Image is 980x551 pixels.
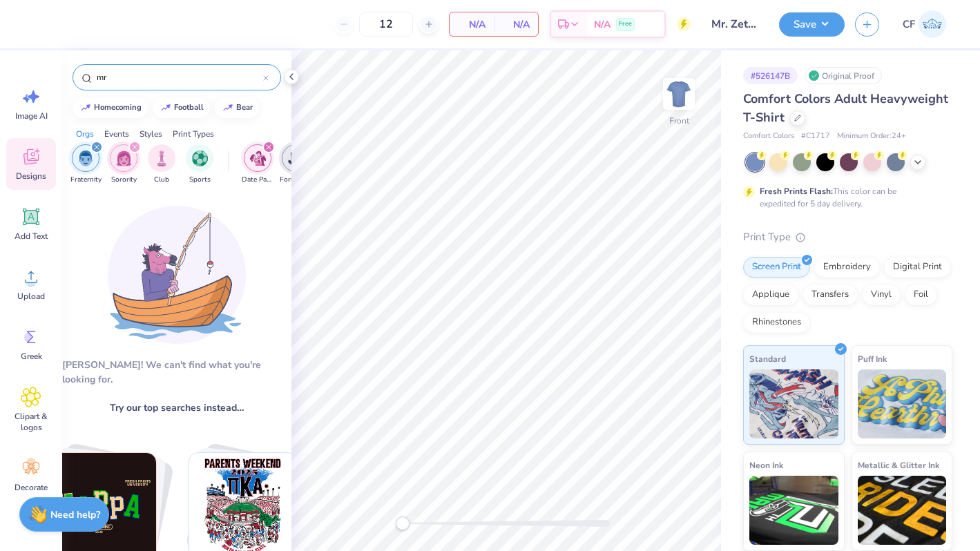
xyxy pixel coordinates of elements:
img: trend_line.gif [160,104,171,112]
div: Foil [905,284,937,305]
div: filter for Club [148,144,175,185]
img: Neon Ink [749,476,838,545]
span: Date Parties & Socials [242,175,273,185]
div: Rhinestones [743,312,810,333]
span: Sorority [111,175,137,185]
div: filter for Sorority [110,144,137,185]
div: Applique [743,284,798,305]
span: Decorate [15,482,48,493]
img: Club Image [154,151,169,166]
div: bear [236,104,253,111]
span: N/A [458,17,486,32]
div: Original Proof [805,67,882,84]
span: Add Text [15,231,48,242]
button: football [153,97,210,118]
button: bear [215,97,259,118]
span: # C1717 [801,130,830,142]
span: Comfort Colors Adult Heavyweight T-Shirt [743,90,948,126]
div: Print Type [743,229,952,245]
img: Date Parties & Socials Image [250,151,266,166]
span: Formal & Semi [280,175,311,185]
span: Standard [749,351,786,366]
button: filter button [148,144,175,185]
span: Greek [21,351,42,362]
img: trend_line.gif [222,104,233,112]
span: Comfort Colors [743,130,794,142]
img: Loading... [108,206,246,344]
div: homecoming [94,104,142,111]
img: Front [665,80,693,108]
span: Minimum Order: 24 + [837,130,906,142]
img: Fraternity Image [78,151,93,166]
div: Front [669,115,689,127]
span: Image AI [15,110,48,122]
span: Puff Ink [858,351,887,366]
div: Events [104,128,129,140]
div: [PERSON_NAME]! We can't find what you're looking for. [62,358,291,387]
button: filter button [110,144,137,185]
span: Sports [189,175,211,185]
img: trend_line.gif [80,104,91,112]
div: Accessibility label [396,516,410,530]
span: N/A [594,17,611,32]
img: Sorority Image [116,151,132,166]
img: Metallic & Glitter Ink [858,476,947,545]
span: Clipart & logos [8,411,54,433]
div: Vinyl [862,284,901,305]
span: Fraternity [70,175,102,185]
span: Metallic & Glitter Ink [858,458,939,472]
span: Try our top searches instead… [110,400,244,415]
button: filter button [280,144,311,185]
span: CF [903,17,915,32]
div: Embroidery [814,257,880,278]
input: – – [359,12,413,37]
div: Digital Print [884,257,951,278]
span: Neon Ink [749,458,783,472]
div: Orgs [76,128,94,140]
div: filter for Sports [186,144,213,185]
img: Cameryn Freeman [919,10,946,38]
strong: Fresh Prints Flash: [760,186,833,197]
input: Try "Alpha" [95,70,263,84]
button: filter button [70,144,102,185]
button: filter button [186,144,213,185]
div: filter for Formal & Semi [280,144,311,185]
img: Standard [749,369,838,438]
img: Puff Ink [858,369,947,438]
div: filter for Date Parties & Socials [242,144,273,185]
img: Formal & Semi Image [288,151,304,166]
a: CF [896,10,952,38]
div: filter for Fraternity [70,144,102,185]
div: football [174,104,204,111]
button: homecoming [73,97,148,118]
span: N/A [502,17,530,32]
div: This color can be expedited for 5 day delivery. [760,185,930,210]
img: Sports Image [192,151,208,166]
div: Print Types [173,128,214,140]
button: Save [779,12,845,37]
span: Free [619,19,632,29]
div: # 526147B [743,67,798,84]
span: Upload [17,291,45,302]
span: Club [154,175,169,185]
strong: Need help? [50,508,100,521]
div: Styles [140,128,162,140]
button: filter button [242,144,273,185]
div: Transfers [803,284,858,305]
span: Designs [16,171,46,182]
input: Untitled Design [701,10,769,38]
div: Screen Print [743,257,810,278]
